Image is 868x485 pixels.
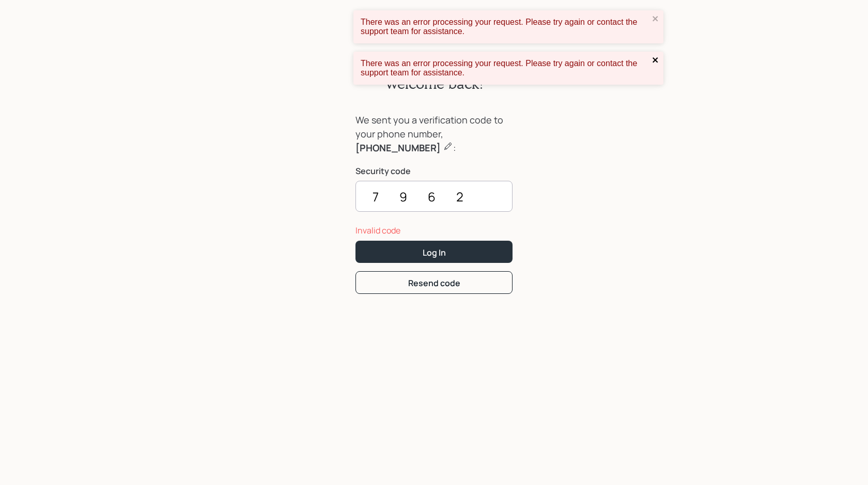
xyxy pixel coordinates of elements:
input: •••• [355,181,513,212]
button: close [652,14,659,24]
div: Invalid code [355,224,513,237]
div: We sent you a verification code to your phone number, : [355,113,513,155]
div: Log In [423,247,446,258]
button: Resend code [355,271,513,293]
div: Resend code [408,277,460,289]
div: There was an error processing your request. Please try again or contact the support team for assi... [361,18,649,36]
button: Log In [355,241,513,263]
button: close [652,56,659,66]
div: There was an error processing your request. Please try again or contact the support team for assi... [361,59,649,77]
label: Security code [355,165,513,177]
b: [PHONE_NUMBER] [355,142,441,154]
